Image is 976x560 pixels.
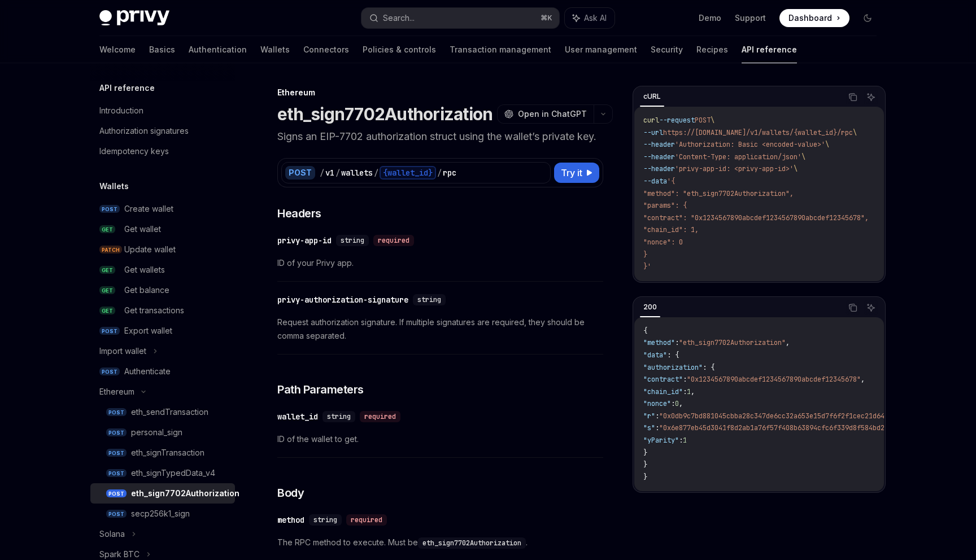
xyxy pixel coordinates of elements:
[341,167,373,178] div: wallets
[189,36,247,63] a: Authentication
[99,180,129,193] h5: Wallets
[699,12,721,24] a: Demo
[643,387,683,396] span: "chain_id"
[90,141,235,161] a: Idempotency keys
[643,140,675,149] span: --header
[106,408,127,417] span: POST
[277,256,603,270] span: ID of your Privy app.
[695,116,711,125] span: POST
[643,436,679,445] span: "yParity"
[786,338,790,347] span: ,
[99,124,189,138] div: Authorization signatures
[90,300,235,321] a: GETGet transactions
[643,412,655,421] span: "r"
[643,363,703,372] span: "authorization"
[679,338,786,347] span: "eth_sign7702Authorization"
[380,166,436,180] div: {wallet_id}
[671,399,675,408] span: :
[277,536,603,549] span: The RPC method to execute. Must be .
[643,460,647,469] span: }
[418,537,526,549] code: eth_sign7702Authorization
[643,326,647,335] span: {
[437,167,442,178] div: /
[554,163,599,183] button: Try it
[277,382,364,397] span: Path Parameters
[124,222,161,236] div: Get wallet
[825,140,829,149] span: \
[643,338,675,347] span: "method"
[779,9,849,27] a: Dashboard
[327,412,351,421] span: string
[788,12,832,24] span: Dashboard
[346,514,387,526] div: required
[131,487,239,500] div: eth_sign7702Authorization
[149,36,175,63] a: Basics
[518,108,587,120] span: Open in ChatGPT
[659,423,928,432] span: "0x6e877eb45d3041f8d2ab1a76f57f408b63894cfc6f339d8f584bd26efceae308"
[711,116,714,125] span: \
[90,443,235,463] a: POSTeth_signTransaction
[687,375,861,384] span: "0x1234567890abcdef1234567890abcdef12345678"
[99,104,143,117] div: Introduction
[131,507,190,520] div: secp256k1_sign
[90,121,235,141] a: Authorization signatures
[659,116,695,125] span: --request
[90,239,235,260] a: PATCHUpdate wallet
[277,104,493,124] h1: eth_sign7702Authorization
[794,164,798,173] span: \
[640,90,664,103] div: cURL
[679,399,683,408] span: ,
[497,104,594,124] button: Open in ChatGPT
[675,164,794,173] span: 'privy-app-id: <privy-app-id>'
[643,262,651,271] span: }'
[801,152,805,161] span: \
[99,368,120,376] span: POST
[859,9,877,27] button: Toggle dark mode
[565,36,637,63] a: User management
[643,152,675,161] span: --header
[450,36,551,63] a: Transaction management
[864,300,878,315] button: Ask AI
[683,436,687,445] span: 1
[124,324,172,338] div: Export wallet
[675,140,825,149] span: 'Authorization: Basic <encoded-value>'
[99,36,136,63] a: Welcome
[659,412,928,421] span: "0x0db9c7bd881045cbba28c347de6cc32a653e15d7f6f2f1cec21d645f402a6419"
[675,152,801,161] span: 'Content-Type: application/json'
[643,375,683,384] span: "contract"
[643,423,655,432] span: "s"
[106,510,127,518] span: POST
[683,387,687,396] span: :
[131,446,204,460] div: eth_signTransaction
[99,286,115,295] span: GET
[99,344,146,358] div: Import wallet
[106,489,127,498] span: POST
[655,423,659,432] span: :
[643,351,667,360] span: "data"
[643,201,687,210] span: "params": {
[846,300,860,315] button: Copy the contents from the code block
[853,128,857,137] span: \
[90,504,235,524] a: POSTsecp256k1_sign
[260,36,290,63] a: Wallets
[90,100,235,121] a: Introduction
[90,219,235,239] a: GETGet wallet
[667,177,675,186] span: '{
[561,166,582,180] span: Try it
[277,514,304,526] div: method
[106,428,127,437] span: POST
[277,411,318,422] div: wallet_id
[131,405,208,419] div: eth_sendTransaction
[277,316,603,343] span: Request authorization signature. If multiple signatures are required, they should be comma separa...
[742,36,797,63] a: API reference
[341,236,364,245] span: string
[864,90,878,104] button: Ask AI
[383,11,415,25] div: Search...
[99,10,169,26] img: dark logo
[417,295,441,304] span: string
[99,225,115,234] span: GET
[124,365,171,378] div: Authenticate
[277,205,321,221] span: Headers
[106,449,127,457] span: POST
[643,128,663,137] span: --url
